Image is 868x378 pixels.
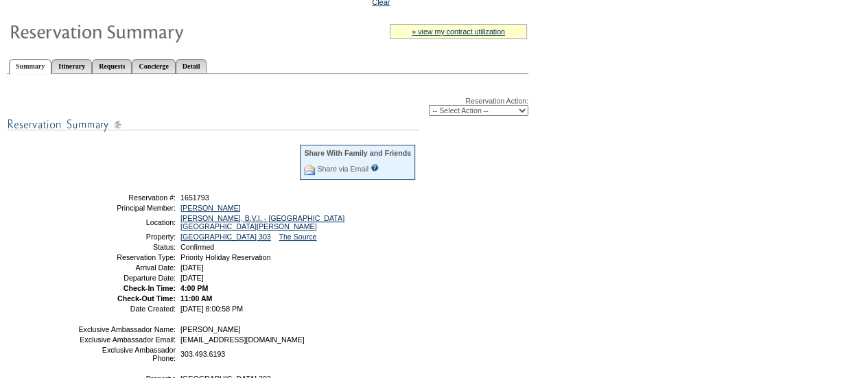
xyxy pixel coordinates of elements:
[78,325,176,333] td: Exclusive Ambassador Name:
[180,305,243,313] span: [DATE] 8:00:58 PM
[78,243,176,251] td: Status:
[180,294,212,303] span: 11:00 AM
[180,253,270,261] span: Priority Holiday Reservation
[180,274,204,282] span: [DATE]
[78,233,176,241] td: Property:
[180,204,241,212] a: [PERSON_NAME]
[78,346,176,362] td: Exclusive Ambassador Phone:
[176,59,207,73] a: Detail
[412,27,505,36] a: » view my contract utilization
[78,305,176,313] td: Date Created:
[304,149,411,157] div: Share With Family and Friends
[9,17,283,45] img: Reservaton Summary
[180,233,271,241] a: [GEOGRAPHIC_DATA] 303
[180,243,214,251] span: Confirmed
[180,335,305,344] span: [EMAIL_ADDRESS][DOMAIN_NAME]
[7,116,419,133] img: subTtlResSummary.gif
[180,263,204,272] span: [DATE]
[180,214,344,231] a: [PERSON_NAME], B.V.I. - [GEOGRAPHIC_DATA] [GEOGRAPHIC_DATA][PERSON_NAME]
[7,97,528,116] div: Reservation Action:
[78,263,176,272] td: Arrival Date:
[78,214,176,231] td: Location:
[371,164,379,172] input: What is this?
[180,350,225,358] span: 303.493.6193
[92,59,132,73] a: Requests
[117,294,176,303] strong: Check-Out Time:
[78,193,176,202] td: Reservation #:
[279,233,316,241] a: The Source
[78,204,176,212] td: Principal Member:
[124,284,176,292] strong: Check-In Time:
[9,59,51,74] a: Summary
[317,165,368,173] a: Share via Email
[180,325,241,333] span: [PERSON_NAME]
[51,59,92,73] a: Itinerary
[78,274,176,282] td: Departure Date:
[78,253,176,261] td: Reservation Type:
[180,193,209,202] span: 1651793
[78,335,176,344] td: Exclusive Ambassador Email:
[180,284,208,292] span: 4:00 PM
[132,59,175,73] a: Concierge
